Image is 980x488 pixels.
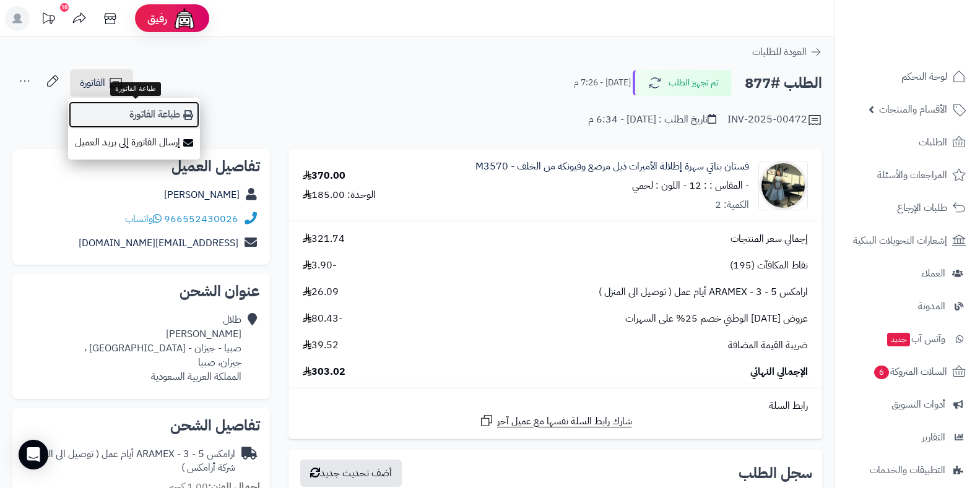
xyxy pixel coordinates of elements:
span: لوحة التحكم [901,68,947,85]
span: جديد [887,333,910,346]
a: وآتس آبجديد [843,324,973,354]
span: -80.43 [303,312,342,326]
div: الكمية: 2 [715,198,749,212]
span: الطلبات [919,134,947,151]
a: 966552430026 [164,212,238,226]
img: 1735658674-6cd737b1-bd20-447f-8dbe-aff1a3d9f627-90x90.jpeg [759,161,807,210]
span: الأقسام والمنتجات [879,101,947,118]
a: طلبات الإرجاع [843,193,973,223]
a: طباعة الفاتورة [68,101,200,129]
small: [DATE] - 7:26 م [574,77,631,89]
span: أدوات التسويق [891,396,945,413]
span: إجمالي سعر المنتجات [731,232,808,246]
div: 370.00 [303,169,345,183]
a: الطلبات [843,127,973,157]
div: INV-2025-00472 [727,113,822,127]
span: العملاء [921,265,945,282]
div: Open Intercom Messenger [19,440,48,469]
a: السلات المتروكة6 [843,357,973,387]
a: فستان بناتي سهرة إطلالة الأميرات ذيل مرصع وفيونكه من الخلف - M3570 [475,160,749,174]
span: نقاط المكافآت (195) [730,259,808,273]
span: المراجعات والأسئلة [877,166,947,184]
div: الوحدة: 185.00 [303,188,376,202]
span: وآتس آب [886,330,945,348]
a: الفاتورة [70,69,133,96]
div: ارامكس ARAMEX - 3 - 5 أيام عمل ( توصيل الى المنزل ) [22,447,235,476]
a: المراجعات والأسئلة [843,160,973,190]
span: عروض [DATE] الوطني خصم 25% على السهرات [625,312,808,326]
a: إرسال الفاتورة إلى بريد العميل [68,129,200,156]
span: -3.90 [303,259,336,273]
span: السلات المتروكة [873,363,947,380]
span: 26.09 [303,285,339,299]
span: رفيق [147,11,167,26]
a: [PERSON_NAME] [164,187,240,202]
h2: عنوان الشحن [22,284,260,299]
small: - المقاس : : 12 [689,178,749,193]
span: الفاتورة [80,75,105,90]
div: طباعة الفاتورة [110,82,161,96]
div: طلال [PERSON_NAME] صبيا - جيزان - [GEOGRAPHIC_DATA] ، جيزان، صبيا المملكة العربية السعودية [84,313,241,383]
span: المدونة [918,298,945,315]
img: ai-face.png [172,6,197,31]
span: العودة للطلبات [752,45,807,59]
span: التقارير [922,429,945,446]
div: 10 [60,3,69,12]
a: تحديثات المنصة [33,6,64,34]
span: 39.52 [303,338,339,353]
span: طلبات الإرجاع [897,199,947,216]
a: أدوات التسويق [843,390,973,419]
span: ارامكس ARAMEX - 3 - 5 أيام عمل ( توصيل الى المنزل ) [599,285,808,299]
a: العودة للطلبات [752,45,822,59]
div: رابط السلة [293,399,817,413]
span: 6 [874,366,889,379]
small: - اللون : لحمي [632,178,687,193]
a: التقارير [843,422,973,452]
span: ضريبة القيمة المضافة [728,338,808,353]
a: واتساب [125,212,162,226]
div: تاريخ الطلب : [DATE] - 6:34 م [588,113,716,127]
span: الإجمالي النهائي [750,365,808,379]
span: شارك رابط السلة نفسها مع عميل آخر [497,414,632,429]
a: المدونة [843,291,973,321]
img: logo-2.png [896,30,968,56]
a: لوحة التحكم [843,62,973,92]
span: التطبيقات والخدمات [870,461,945,479]
span: 303.02 [303,365,345,379]
h2: الطلب #877 [745,71,822,96]
button: تم تجهيز الطلب [633,70,732,96]
button: أضف تحديث جديد [300,460,402,487]
h2: تفاصيل الشحن [22,418,260,433]
span: 321.74 [303,232,345,246]
a: شارك رابط السلة نفسها مع عميل آخر [479,413,632,429]
a: [EMAIL_ADDRESS][DOMAIN_NAME] [79,236,238,250]
h2: تفاصيل العميل [22,159,260,174]
a: التطبيقات والخدمات [843,455,973,485]
h3: سجل الطلب [739,466,812,481]
a: إشعارات التحويلات البنكية [843,226,973,255]
a: العملاء [843,259,973,288]
span: إشعارات التحويلات البنكية [853,232,947,249]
